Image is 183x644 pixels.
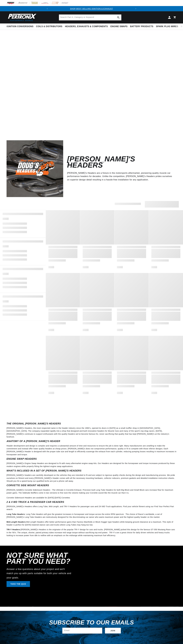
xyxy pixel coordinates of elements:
[7,528,176,537] p: [PERSON_NAME]'s Headers is the originator of the popular TRI-Y design for cars and trucks. [PERSO...
[7,489,176,494] p: [PERSON_NAME]'s Corvette Sidemount Headers - The Ultimate in Corvette Exhaust. Precision built Lo...
[65,25,108,28] span: Headers, Exhausts & Components
[7,470,176,472] h2: WHAT'S INCLUDED IN A SET OF [PERSON_NAME]'S HEADERS
[155,23,179,30] summary: Spark Plug Wires
[7,440,176,442] h2: ANATOMY OF A [PERSON_NAME]'S HEADER
[133,6,138,11] button: Translation missing: en.sections.announcements.next_announcement
[7,140,63,197] img: Doug's Headers
[50,7,133,10] div: Announcement
[130,25,153,28] span: Battery Products
[7,458,176,460] h2: ENGINE SWAP HEADERS
[7,25,33,28] span: Ignition Conversions
[110,25,128,28] span: Engine Swaps
[49,620,134,625] h3: Subscribe to our emails
[7,496,176,499] p: Corvette Sidemount Headers are available for [DATE]-[DATE] Corvettes
[105,628,121,634] button: Subscribe
[7,484,176,486] h2: CORVETTE SIDE MOUNT HEADERS
[67,156,173,168] h2: [PERSON_NAME]'s Headers
[7,568,71,579] span: Answer a few questions about your project and we'll match you up with parts suitable for both you...
[35,23,64,30] summary: Coils & Distributors
[7,505,176,511] p: [PERSON_NAME]'s Headers offers Long Tube, Mid-Length, and TRI-Y Headers for passenger cars and 2/...
[7,551,70,565] span: NOT SURE WHAT PART YOU NEED?
[7,513,25,515] strong: Long Tube Headers
[7,462,176,468] p: [PERSON_NAME]'s Engine Swap Headers are designed to fit with many aftermarket engine swap kits. O...
[45,6,50,11] button: Translation missing: en.sections.announcements.previous_announcement
[7,444,176,456] p: Header development and design is complex and requires a substantial amount of time and resources ...
[64,23,109,30] summary: Headers, Exhausts & Components
[7,581,30,587] a: TAKE THE QUIZ
[7,474,176,482] p: [PERSON_NAME]'s headers are carefully developed on the vehicles they are intended to fit and are ...
[70,8,113,10] a: SHOP BEST SELLING IGNITION & EXHAUST
[116,15,121,20] button: Search Part #, Category or Keyword
[7,13,37,22] img: Pertronix
[59,15,121,20] input: Search Part #, Category or Keyword
[7,501,176,503] h2: 2 & 4 WD TRUCK & PASSENGER CAR HEADERS
[7,520,176,526] p: Mid-Length Headers offer better performance gains than Factory Manifolds or Block Hugger type hea...
[129,23,155,30] summary: Battery Products
[7,528,21,531] strong: TRI-Y Headers:
[7,521,26,523] strong: Mid-Length Headers:
[36,25,62,28] span: Coils & Distributors
[7,423,176,425] h2: THE ORIGINAL [PERSON_NAME]'S HEADERS
[50,7,133,10] div: 1 of 2
[7,513,176,519] p: : Long Tube Headers will give the greatest increases in horsepower and torque across the entire R...
[7,427,176,438] p: [PERSON_NAME]'s Headers, the most respected name in the header industry since the 1960's, opened ...
[67,171,173,181] p: [PERSON_NAME]'s Headers are a fixture in the motorsports aftermarket, pioneering quality muscle c...
[156,25,178,28] span: Spark Plug Wires
[7,23,35,30] summary: Ignition Conversions
[62,628,102,634] input: Email
[109,23,129,30] summary: Engine Swaps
